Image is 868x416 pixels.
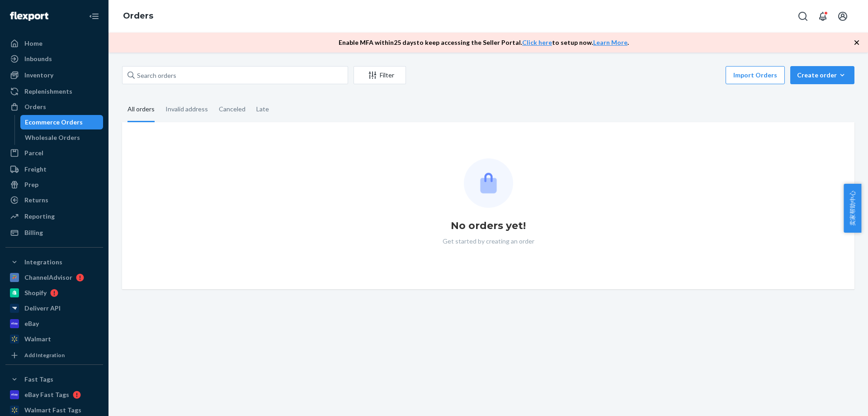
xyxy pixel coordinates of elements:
a: eBay Fast Tags [5,387,103,402]
div: Shopify [24,288,47,297]
div: Fast Tags [24,375,53,384]
div: All orders [127,97,155,122]
img: Empty list [464,158,513,208]
div: ChannelAdvisor [24,273,72,282]
div: Filter [354,71,406,80]
p: Get started by creating an order [443,237,534,246]
div: Home [24,39,42,48]
button: 卖家帮助中心 [844,184,861,233]
button: Import Orders [726,66,785,84]
div: Freight [24,165,47,174]
button: Integrations [5,255,103,269]
a: Click here [522,38,552,46]
a: Inventory [5,68,103,82]
button: Open account menu [834,7,852,25]
div: Parcel [24,148,43,158]
a: ChannelAdvisor [5,270,103,285]
div: Walmart [24,335,51,344]
a: Learn More [593,38,627,46]
div: Invalid address [165,97,208,121]
div: Integrations [24,258,62,267]
a: Shopify [5,286,103,300]
div: Create order [797,71,848,80]
img: Flexport logo [10,12,48,21]
div: Prep [24,180,38,189]
p: Enable MFA within 25 days to keep accessing the Seller Portal. to setup now. . [339,38,629,47]
div: Late [256,97,269,121]
a: Replenishments [5,84,103,99]
div: Replenishments [24,87,72,96]
a: Home [5,36,103,51]
div: eBay Fast Tags [24,390,69,399]
a: Add Integration [5,350,103,361]
div: Canceled [219,97,245,121]
div: Wholesale Orders [25,133,80,142]
div: Ecommerce Orders [25,118,83,127]
a: Ecommerce Orders [20,115,104,129]
button: Close Navigation [85,7,103,25]
div: Returns [24,196,48,205]
div: Reporting [24,212,55,221]
div: Inbounds [24,54,52,63]
a: eBay [5,316,103,331]
a: Reporting [5,209,103,224]
a: Billing [5,225,103,240]
a: Freight [5,162,103,177]
button: Fast Tags [5,372,103,387]
a: Inbounds [5,52,103,66]
div: Walmart Fast Tags [24,406,81,415]
div: Inventory [24,71,53,80]
div: Deliverr API [24,304,61,313]
div: Billing [24,228,43,237]
button: Open Search Box [794,7,812,25]
input: Search orders [122,66,348,84]
a: Walmart [5,332,103,346]
a: Returns [5,193,103,207]
button: Create order [790,66,854,84]
a: Deliverr API [5,301,103,316]
div: Add Integration [24,351,65,359]
div: Orders [24,102,46,111]
button: Open notifications [814,7,832,25]
a: Prep [5,177,103,192]
a: Orders [5,100,103,114]
ol: breadcrumbs [116,3,160,29]
a: Parcel [5,146,103,160]
a: Orders [123,11,153,21]
a: Wholesale Orders [20,130,104,145]
h1: No orders yet! [451,219,526,233]
button: Filter [354,66,406,84]
div: eBay [24,319,39,328]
